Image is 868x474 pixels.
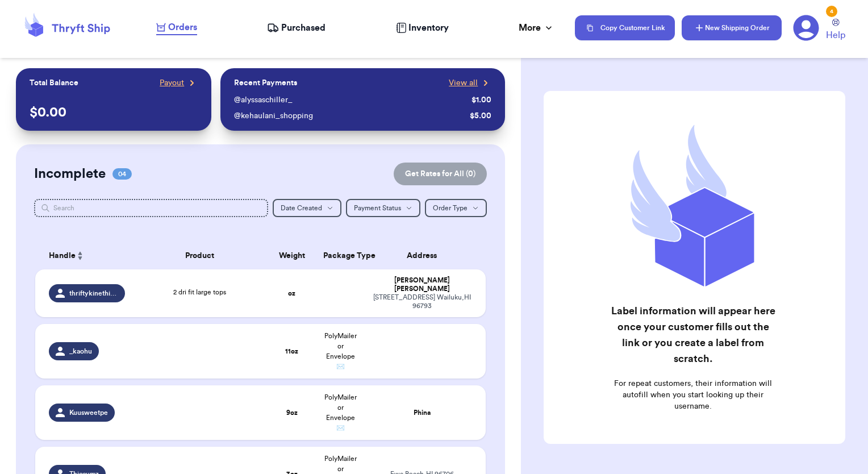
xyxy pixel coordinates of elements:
[793,15,819,41] a: 4
[682,15,782,40] button: New Shipping Order
[449,77,491,89] a: View all
[286,409,298,416] strong: 9 oz
[234,110,465,122] div: @ kehaulani_shopping
[519,21,554,35] div: More
[826,28,845,42] span: Help
[234,94,467,106] div: @ alyssaschiller_
[365,242,486,269] th: Address
[69,408,108,417] span: Kuusweetpe
[609,303,778,367] h2: Label information will appear here once your customer fills out the link or you create a label fr...
[30,77,78,89] p: Total Balance
[324,332,357,370] span: PolyMailer or Envelope ✉️
[288,290,295,297] strong: oz
[112,168,132,180] span: 04
[34,199,269,217] input: Search
[826,19,845,42] a: Help
[316,242,365,269] th: Package Type
[609,378,778,412] p: For repeat customers, their information will autofill when you start looking up their username.
[396,21,449,35] a: Inventory
[433,205,468,211] span: Order Type
[69,347,92,356] span: _kaohu
[281,21,325,35] span: Purchased
[132,242,268,269] th: Product
[34,165,106,183] h2: Incomplete
[168,20,197,34] span: Orders
[268,242,316,269] th: Weight
[234,77,297,89] p: Recent Payments
[156,20,197,35] a: Orders
[354,205,401,211] span: Payment Status
[324,394,357,431] span: PolyMailer or Envelope ✉️
[281,205,322,211] span: Date Created
[372,293,472,310] div: [STREET_ADDRESS] Wailuku , HI 96793
[267,21,325,35] a: Purchased
[575,15,675,40] button: Copy Customer Link
[449,77,478,89] span: View all
[826,6,837,17] div: 4
[372,409,472,417] div: Phina
[346,199,420,217] button: Payment Status
[285,348,298,355] strong: 11 oz
[49,250,76,262] span: Handle
[408,21,449,35] span: Inventory
[30,103,198,122] p: $ 0.00
[273,199,341,217] button: Date Created
[160,77,198,89] a: Payout
[160,77,184,89] span: Payout
[173,289,226,296] span: 2 dri fit large tops
[425,199,487,217] button: Order Type
[372,276,472,293] div: [PERSON_NAME] [PERSON_NAME]
[470,110,491,122] div: $ 5.00
[394,163,487,185] button: Get Rates for All (0)
[471,94,491,106] div: $ 1.00
[69,289,119,298] span: thriftykinethings
[76,249,85,263] button: Sort ascending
